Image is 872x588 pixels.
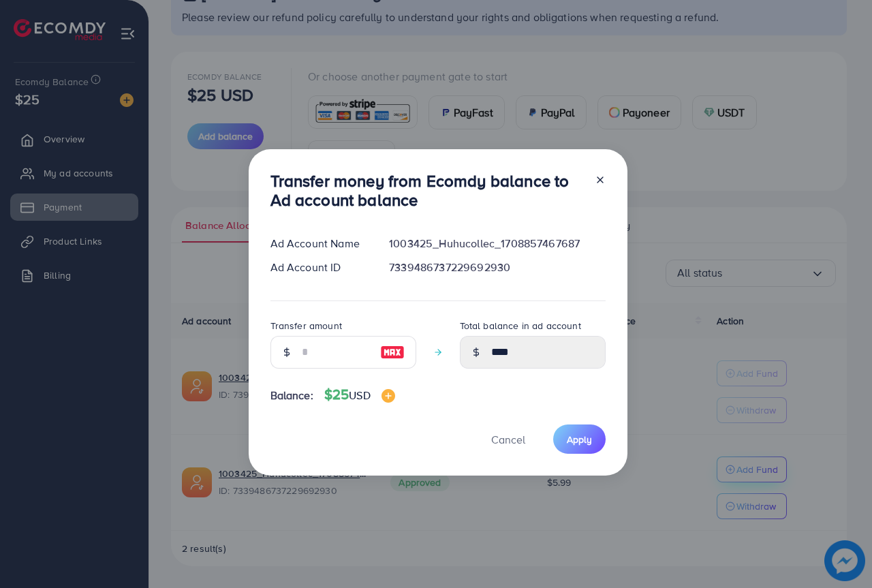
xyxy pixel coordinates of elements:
button: Cancel [474,424,542,454]
span: USD [349,388,370,403]
div: Ad Account Name [260,236,379,251]
label: Transfer amount [270,319,342,332]
img: image [381,389,395,403]
div: 1003425_Huhucollec_1708857467687 [378,236,616,251]
span: Apply [567,433,592,446]
h4: $25 [324,386,395,403]
h3: Transfer money from Ecomdy balance to Ad account balance [270,171,584,211]
span: Cancel [491,432,525,447]
button: Apply [553,424,606,454]
img: image [380,344,405,360]
label: Total balance in ad account [460,319,581,332]
span: Balance: [270,388,313,403]
div: Ad Account ID [260,260,379,275]
div: 7339486737229692930 [378,260,616,275]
